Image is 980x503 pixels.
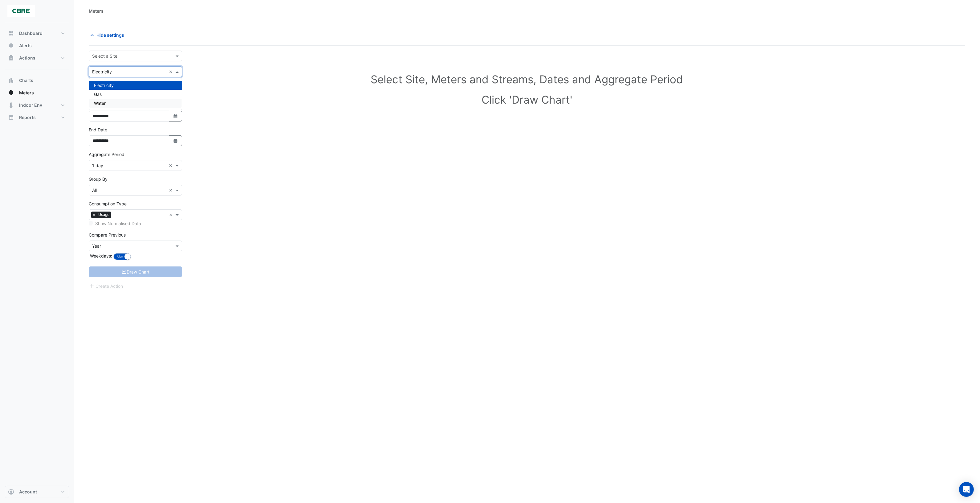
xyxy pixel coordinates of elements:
[5,39,69,52] button: Alerts
[8,114,14,121] app-icon: Reports
[173,113,178,119] fa-icon: Select Date
[19,114,36,121] span: Reports
[89,126,107,133] label: End Date
[95,220,141,227] label: Show Normalised Data
[99,93,955,106] h1: Click 'Draw Chart'
[94,101,106,106] span: Water
[19,30,43,36] span: Dashboard
[8,30,14,36] app-icon: Dashboard
[173,138,178,143] fa-icon: Select Date
[8,77,14,84] app-icon: Charts
[5,27,69,39] button: Dashboard
[19,489,37,495] span: Account
[89,78,182,110] div: Options List
[5,74,69,87] button: Charts
[8,90,14,96] app-icon: Meters
[91,212,97,218] span: ×
[94,83,114,88] span: Electricity
[89,200,127,207] label: Consumption Type
[89,151,124,158] label: Aggregate Period
[169,68,174,75] span: Clear
[19,43,32,49] span: Alerts
[89,176,108,182] label: Group By
[7,5,35,17] img: Company Logo
[89,283,124,288] app-escalated-ticket-create-button: Please correct errors first
[8,43,14,49] app-icon: Alerts
[19,77,33,84] span: Charts
[99,73,955,86] h1: Select Site, Meters and Streams, Dates and Aggregate Period
[5,52,69,64] button: Actions
[5,111,69,124] button: Reports
[89,232,126,238] label: Compare Previous
[19,55,35,61] span: Actions
[5,99,69,111] button: Indoor Env
[89,220,182,227] div: Select meters or streams to enable normalisation
[97,212,111,218] span: Usage
[169,212,174,218] span: Clear
[5,486,69,498] button: Account
[94,92,102,97] span: Gas
[169,162,174,169] span: Clear
[89,8,104,14] div: Meters
[89,253,112,259] label: Weekdays:
[89,30,128,40] button: Hide settings
[959,482,974,497] div: Open Intercom Messenger
[169,187,174,193] span: Clear
[8,102,14,108] app-icon: Indoor Env
[96,32,124,38] span: Hide settings
[5,87,69,99] button: Meters
[19,102,42,108] span: Indoor Env
[8,55,14,61] app-icon: Actions
[19,90,34,96] span: Meters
